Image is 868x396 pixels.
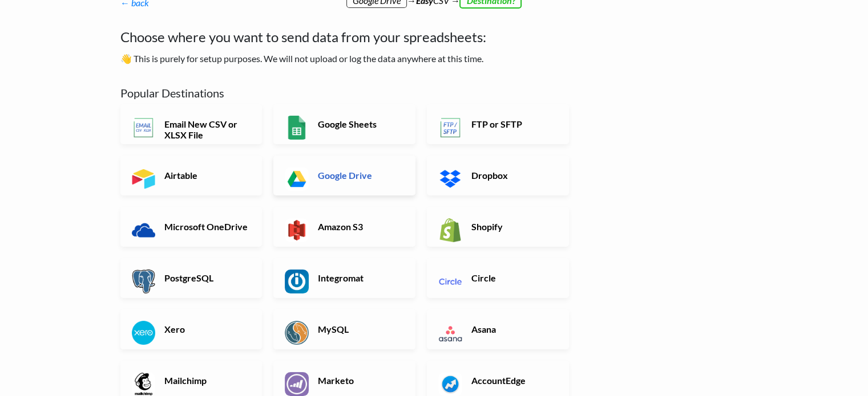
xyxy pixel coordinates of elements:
[315,221,405,232] h6: Amazon S3
[285,218,309,242] img: Amazon S3 App & API
[273,104,415,144] a: Google Sheets
[285,116,309,140] img: Google Sheets App & API
[162,324,251,334] h6: Xero
[120,258,263,298] a: PostgreSQL
[120,52,586,66] p: 👋 This is purely for setup purposes. We will not upload or log the data anywhere at this time.
[162,119,251,140] h6: Email New CSV or XLSX File
[469,170,558,181] h6: Dropbox
[120,27,586,47] h4: Choose where you want to send data from your spreadsheets:
[811,339,854,382] iframe: Drift Widget Chat Controller
[438,321,462,345] img: Asana App & API
[285,321,309,345] img: MySQL App & API
[120,207,263,247] a: Microsoft OneDrive
[273,207,415,247] a: Amazon S3
[469,221,558,232] h6: Shopify
[285,372,309,396] img: Marketo App & API
[162,272,251,283] h6: PostgreSQL
[438,270,462,293] img: Circle App & API
[469,272,558,283] h6: Circle
[438,167,462,191] img: Dropbox App & API
[162,375,251,386] h6: Mailchimp
[120,86,586,100] h5: Popular Destinations
[120,309,263,349] a: Xero
[438,372,462,396] img: AccountEdge App & API
[427,104,569,144] a: FTP or SFTP
[438,218,462,242] img: Shopify App & API
[427,207,569,247] a: Shopify
[427,309,569,349] a: Asana
[132,167,156,191] img: Airtable App & API
[285,167,309,191] img: Google Drive App & API
[132,218,156,242] img: Microsoft OneDrive App & API
[315,272,405,283] h6: Integromat
[438,116,462,140] img: FTP or SFTP App & API
[162,221,251,232] h6: Microsoft OneDrive
[273,258,415,298] a: Integromat
[285,270,309,293] img: Integromat App & API
[273,309,415,349] a: MySQL
[315,324,405,334] h6: MySQL
[132,116,156,140] img: Email New CSV or XLSX File App & API
[469,119,558,129] h6: FTP or SFTP
[120,156,263,195] a: Airtable
[315,119,405,129] h6: Google Sheets
[315,375,405,386] h6: Marketo
[427,156,569,195] a: Dropbox
[132,321,156,345] img: Xero App & API
[469,324,558,334] h6: Asana
[120,104,263,144] a: Email New CSV or XLSX File
[132,372,156,396] img: Mailchimp App & API
[427,258,569,298] a: Circle
[315,170,405,181] h6: Google Drive
[273,156,415,195] a: Google Drive
[469,375,558,386] h6: AccountEdge
[132,270,156,293] img: PostgreSQL App & API
[162,170,251,181] h6: Airtable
